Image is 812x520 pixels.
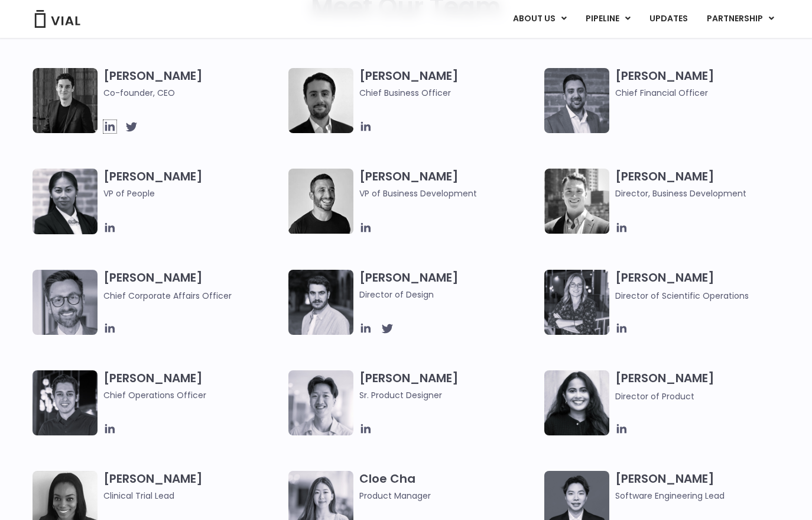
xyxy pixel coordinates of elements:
[103,169,282,217] h3: [PERSON_NAME]
[615,169,794,200] h3: [PERSON_NAME]
[615,489,794,502] span: Software Engineering Lead
[103,290,232,302] span: Chief Corporate Affairs Officer
[103,270,282,302] h3: [PERSON_NAME]
[103,187,282,200] span: VP of People
[34,10,81,28] img: Vial Logo
[288,270,353,335] img: Headshot of smiling man named Albert
[359,68,538,99] h3: [PERSON_NAME]
[359,288,538,301] span: Director of Design
[288,169,353,234] img: A black and white photo of a man smiling.
[697,9,784,29] a: PARTNERSHIPMenu Toggle
[33,68,98,133] img: A black and white photo of a man in a suit attending a Summit.
[615,187,794,200] span: Director, Business Development
[615,390,694,402] span: Director of Product
[359,86,538,99] span: Chief Business Officer
[33,370,98,435] img: Headshot of smiling man named Josh
[504,9,576,29] a: ABOUT USMenu Toggle
[33,169,98,234] img: Catie
[640,9,697,29] a: UPDATES
[103,68,282,99] h3: [PERSON_NAME]
[615,86,794,99] span: Chief Financial Officer
[544,169,609,234] img: A black and white photo of a smiling man in a suit at ARVO 2023.
[103,389,282,402] span: Chief Operations Officer
[103,471,282,502] h3: [PERSON_NAME]
[103,370,282,402] h3: [PERSON_NAME]
[103,489,282,502] span: Clinical Trial Lead
[544,270,609,335] img: Headshot of smiling woman named Sarah
[288,370,353,435] img: Brennan
[359,270,538,301] h3: [PERSON_NAME]
[615,68,794,99] h3: [PERSON_NAME]
[359,389,538,402] span: Sr. Product Designer
[288,68,353,133] img: A black and white photo of a man in a suit holding a vial.
[359,489,538,502] span: Product Manager
[615,270,794,302] h3: [PERSON_NAME]
[359,471,538,502] h3: Cloe Cha
[544,68,609,133] img: Headshot of smiling man named Samir
[33,270,98,335] img: Paolo-M
[615,290,749,302] span: Director of Scientific Operations
[615,471,794,502] h3: [PERSON_NAME]
[615,370,794,403] h3: [PERSON_NAME]
[544,370,609,435] img: Smiling woman named Dhruba
[359,169,538,200] h3: [PERSON_NAME]
[359,370,538,402] h3: [PERSON_NAME]
[576,9,639,29] a: PIPELINEMenu Toggle
[359,187,538,200] span: VP of Business Development
[103,86,282,99] span: Co-founder, CEO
